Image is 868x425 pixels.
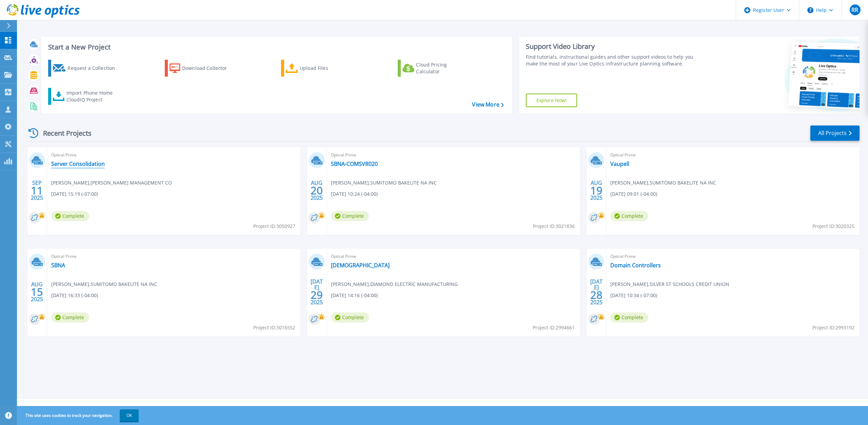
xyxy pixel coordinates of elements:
a: All Projects [810,125,860,141]
span: [DATE] 10:34 (-07:00) [610,292,657,299]
div: Download Collector [182,61,236,75]
a: Upload Files [281,60,357,77]
a: Cloud Pricing Calculator [398,60,473,77]
span: Optical Prime [610,151,855,159]
span: Project ID: 2993192 [812,324,854,331]
span: 15 [31,289,43,295]
a: Request a Collection [48,60,124,77]
span: Complete [610,312,648,323]
div: AUG 2025 [590,178,603,203]
h3: Start a New Project [48,43,504,51]
span: Optical Prime [51,151,296,159]
span: [PERSON_NAME] , SUMITOMO BAKELITE NA INC [331,179,437,187]
span: 19 [590,188,603,193]
span: Project ID: 3020325 [812,223,854,230]
a: Domain Controllers [610,262,661,269]
a: Explore Now! [526,94,577,107]
span: Optical Prime [331,253,576,260]
span: 20 [311,188,323,193]
span: [PERSON_NAME] , DIAMOND ELECTRIC MANUFACTURING [331,281,458,288]
span: Optical Prime [331,151,576,159]
span: Complete [610,211,648,221]
span: [DATE] 09:01 (-04:00) [610,190,657,198]
a: SBNA [51,262,65,269]
a: View More [472,101,504,108]
a: Vaupell [610,160,629,167]
span: Optical Prime [51,253,296,260]
a: SBNA-COMSVR020 [331,160,378,167]
div: Upload Files [300,61,354,75]
div: Recent Projects [26,125,101,141]
span: RR [851,7,858,13]
a: Download Collector [165,60,240,77]
button: OK [120,409,139,422]
span: 28 [590,292,603,298]
div: [DATE] 2025 [590,279,603,304]
span: [PERSON_NAME] , [PERSON_NAME] MANAGEMENT CO [51,179,172,187]
span: Project ID: 3050927 [253,223,295,230]
span: [PERSON_NAME] , SILVER ST SCHOOLS CREDIT UNION [610,281,729,288]
span: 29 [311,292,323,298]
span: [DATE] 16:33 (-04:00) [51,292,98,299]
span: [PERSON_NAME] , SUMITOMO BAKELITE NA INC [610,179,716,187]
div: Request a Collection [67,61,122,75]
div: Support Video Library [526,42,702,51]
span: [DATE] 14:16 (-04:00) [331,292,378,299]
span: Project ID: 3021836 [533,223,575,230]
span: Project ID: 3016552 [253,324,295,331]
div: [DATE] 2025 [310,279,323,304]
span: Complete [51,312,89,323]
span: [DATE] 10:24 (-04:00) [331,190,378,198]
div: Find tutorials, instructional guides and other support videos to help you make the most of your L... [526,54,702,67]
span: [PERSON_NAME] , SUMITOMO BAKELITE NA INC [51,281,157,288]
span: Complete [331,312,369,323]
span: 11 [31,188,43,193]
div: SEP 2025 [31,178,43,203]
div: Cloud Pricing Calculator [416,61,470,75]
a: Server Consolidation [51,160,105,167]
span: [DATE] 15:19 (-07:00) [51,190,98,198]
span: Complete [331,211,369,221]
div: AUG 2025 [31,279,43,304]
span: Project ID: 2994661 [533,324,575,331]
span: This site uses cookies to track your navigation. [19,409,139,422]
div: Import Phone Home CloudIQ Project [66,90,119,103]
span: Optical Prime [610,253,855,260]
a: [DEMOGRAPHIC_DATA] [331,262,390,269]
div: AUG 2025 [310,178,323,203]
span: Complete [51,211,89,221]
